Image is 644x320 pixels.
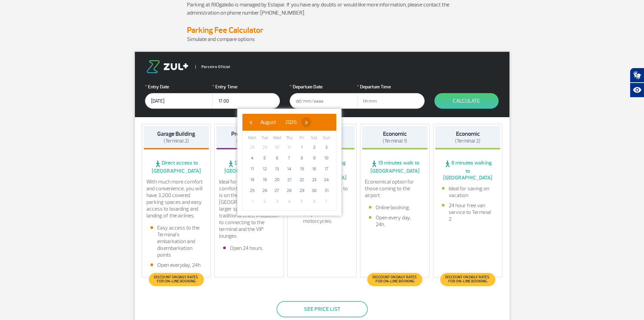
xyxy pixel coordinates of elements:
[309,153,319,164] span: 9
[277,301,368,317] button: See price list
[157,130,195,137] strong: Garage Building
[290,93,357,109] input: dd/mm/aaaa
[309,142,319,153] span: 2
[271,134,283,142] th: weekday
[321,142,332,153] span: 3
[144,159,209,174] span: Direct access to [GEOGRAPHIC_DATA]
[150,262,202,269] li: Open everyday, 24h
[146,178,207,219] p: With much more comfort and convenience, you will have 3,200 covered parking spaces and easy acces...
[223,245,275,252] li: Open 24 hours.
[212,93,280,109] input: hh:mm
[259,134,271,142] th: weekday
[271,153,282,164] span: 6
[285,119,297,126] span: 2025
[187,35,457,43] p: Simulate and compare options
[164,138,189,144] span: (Terminal 2)
[150,225,202,258] li: Easy access to the Terminal's embarkation and disembarkation points
[247,174,258,185] span: 18
[219,178,279,239] p: Ideal for those who want comfort and practicality. It is on the floor of [GEOGRAPHIC_DATA], has l...
[383,130,407,137] strong: Economic
[216,159,282,174] span: Direct access to [GEOGRAPHIC_DATA]
[259,164,270,174] span: 12
[247,142,258,153] span: 28
[369,214,421,228] li: Open every day, 24h.
[284,185,295,196] span: 28
[442,202,494,222] li: 24 hour free van service to Terminal 2
[246,134,259,142] th: weekday
[212,83,280,90] label: Entry Time
[320,134,333,142] th: weekday
[187,1,457,17] p: Parking at RIOgaleão is managed by Estapar. If you have any doubts or would like more information...
[247,153,258,164] span: 4
[630,68,644,98] div: Plugin de acessibilidade da Hand Talk.
[357,83,425,90] label: Departure Time
[237,109,341,216] bs-datepicker-container: calendar
[295,134,308,142] th: weekday
[259,142,270,153] span: 29
[283,134,296,142] th: weekday
[271,174,282,185] span: 20
[145,60,190,73] img: logo-zul.png
[321,164,332,174] span: 17
[321,196,332,207] span: 7
[308,134,320,142] th: weekday
[321,174,332,185] span: 24
[145,83,213,90] label: Entry Date
[259,185,270,196] span: 26
[260,119,276,126] span: August
[290,83,357,90] label: Departure Date
[309,174,319,185] span: 23
[246,117,256,127] button: ‹
[284,196,295,207] span: 4
[195,65,230,69] span: Parceiro Oficial
[321,153,332,164] span: 10
[442,185,494,199] li: Ideal for saving on vacation
[296,185,307,196] span: 29
[434,93,499,109] button: Calculate
[296,153,307,164] span: 8
[444,275,492,283] span: Discount on daily rates for on-line booking
[145,93,213,109] input: dd/mm/aaaa
[284,174,295,185] span: 21
[247,196,258,207] span: 1
[271,164,282,174] span: 13
[321,185,332,196] span: 31
[271,185,282,196] span: 27
[365,178,425,199] p: Economical option for those coming to the airport.
[259,153,270,164] span: 5
[362,159,428,174] span: 15 minutes walk to [GEOGRAPHIC_DATA]
[281,117,301,127] button: 2025
[296,164,307,174] span: 15
[369,204,421,211] li: Online booking.
[630,68,644,83] button: Abrir tradutor de língua de sinais.
[383,138,407,144] span: (Terminal 1)
[271,196,282,207] span: 3
[246,118,311,125] bs-datepicker-navigation-view: ​ ​ ​
[259,174,270,185] span: 19
[371,275,419,283] span: Discount on daily rates for on-line booking
[455,138,480,144] span: (Terminal 2)
[309,196,319,207] span: 6
[296,196,307,207] span: 5
[259,196,270,207] span: 2
[236,138,262,144] span: (Terminal 2)
[296,211,348,225] li: Only for motorcycles.
[630,83,644,98] button: Abrir recursos assistivos.
[357,93,425,109] input: hh:mm
[247,185,258,196] span: 25
[271,142,282,153] span: 30
[187,25,457,35] h4: Parking Fee Calculator
[309,164,319,174] span: 16
[296,174,307,185] span: 22
[284,153,295,164] span: 7
[301,117,311,127] button: ›
[296,142,307,153] span: 1
[456,130,480,137] strong: Economic
[284,164,295,174] span: 14
[231,130,267,137] strong: Premium Floor
[284,142,295,153] span: 31
[256,117,281,127] button: August
[435,159,501,181] span: 6 minutes walking to [GEOGRAPHIC_DATA]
